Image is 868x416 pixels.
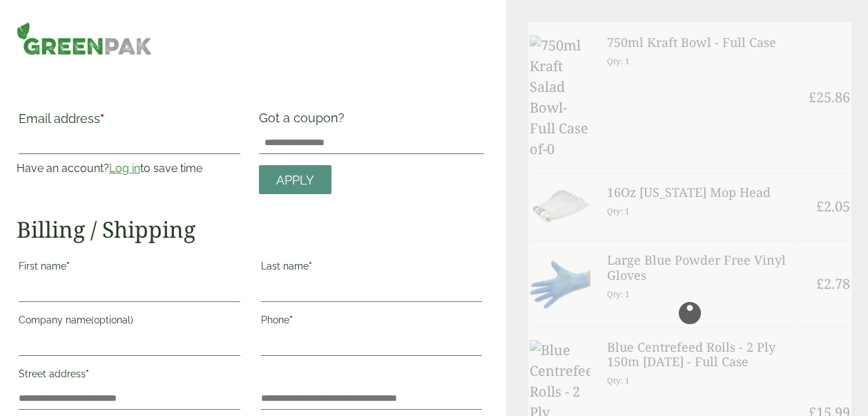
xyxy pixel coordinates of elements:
[259,111,350,132] label: Got a coupon?
[109,162,140,175] a: Log in
[19,113,240,132] label: Email address
[261,310,483,334] label: Phone
[100,111,104,126] abbr: required
[66,261,70,272] abbr: required
[17,216,484,243] h2: Billing / Shipping
[17,22,152,55] img: GreenPak Supplies
[309,261,312,272] abbr: required
[259,165,331,195] a: Apply
[19,256,240,280] label: First name
[289,314,293,325] abbr: required
[19,364,240,388] label: Street address
[261,256,483,280] label: Last name
[17,160,242,177] p: Have an account? to save time
[91,314,133,325] span: (optional)
[86,368,89,379] abbr: required
[19,310,240,334] label: Company name
[276,173,314,188] span: Apply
